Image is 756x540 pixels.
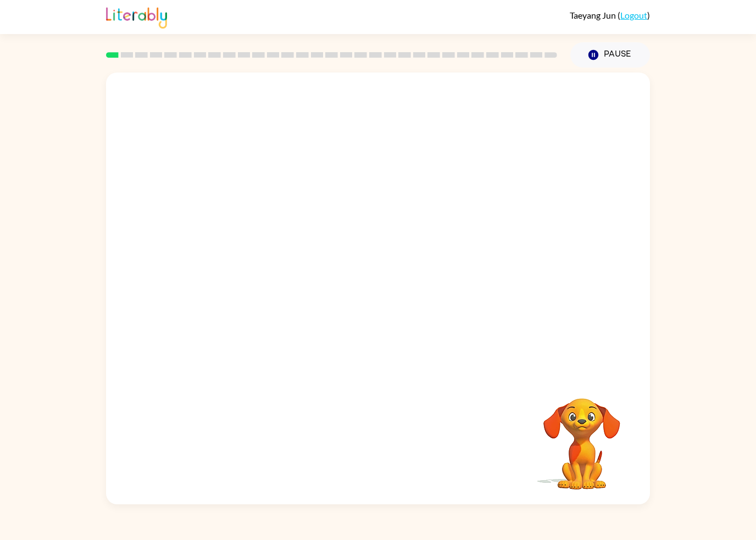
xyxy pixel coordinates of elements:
[527,381,637,491] video: Your browser must support playing .mp4 files to use Literably. Please try using another browser.
[620,10,647,20] a: Logout
[570,10,618,20] span: Taeyang Jun
[570,10,650,20] div: ( )
[570,42,650,68] button: Pause
[106,4,167,29] img: Literably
